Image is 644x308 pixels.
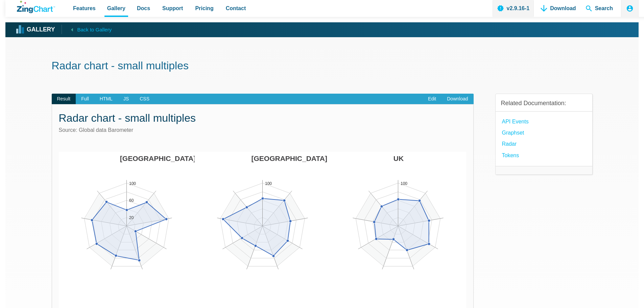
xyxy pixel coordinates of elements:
a: Download [442,94,473,104]
span: Docs [137,4,150,13]
span: Gallery [107,4,125,13]
tspan: 100 [401,181,407,186]
a: Tokens [502,151,519,160]
span: Result [52,94,76,104]
h1: Radar chart - small multiples [52,59,593,74]
a: Radar [502,139,517,148]
strong: Gallery [27,27,55,33]
p: Source: Global data Barometer [59,125,467,136]
span: Pricing [195,4,213,13]
span: Back to Gallery [77,25,112,34]
a: Edit [423,94,442,104]
span: JS [118,94,134,104]
p: Radar chart - small multiples [59,111,467,125]
span: Full [76,94,94,104]
span: CSS [134,94,155,104]
a: API Events [502,117,529,126]
span: Support [162,4,183,13]
span: Features [73,4,96,13]
span: HTML [94,94,118,104]
a: Graphset [502,128,524,137]
tspan: UK [393,155,403,162]
span: Contact [226,4,246,13]
a: ZingChart Logo. Click to return to the homepage [17,1,55,13]
a: Back to Gallery [62,25,112,34]
h3: Related Documentation: [501,99,587,107]
a: Gallery [17,25,55,35]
